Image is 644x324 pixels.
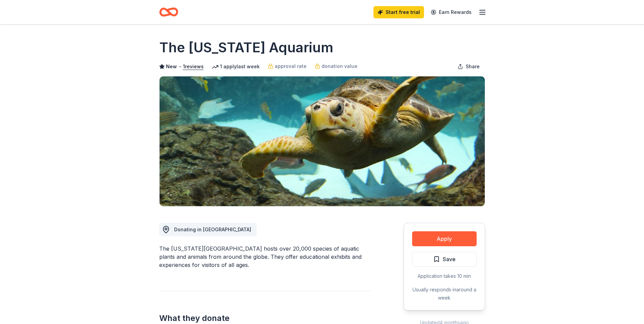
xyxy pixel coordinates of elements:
div: Usually responds in around a week [412,286,477,302]
a: donation value [315,62,357,70]
h1: The [US_STATE] Aquarium [159,38,333,57]
span: donation value [321,62,357,70]
a: approval rate [268,62,307,70]
span: Share [466,62,480,71]
h2: What they donate [159,313,371,324]
div: 1 apply last week [212,62,260,71]
img: Image for The Florida Aquarium [160,76,485,206]
span: New [166,62,177,71]
span: Donating in [GEOGRAPHIC_DATA] [174,227,251,232]
span: • [179,64,181,69]
a: Home [159,4,178,20]
a: Start free trial [373,6,424,18]
a: Earn Rewards [427,6,476,18]
button: Apply [412,231,477,246]
span: approval rate [275,62,307,70]
button: Share [452,60,485,73]
span: Save [443,255,456,264]
div: Application takes 10 min [412,272,477,280]
div: The [US_STATE][GEOGRAPHIC_DATA] hosts over 20,000 species of aquatic plants and animals from arou... [159,245,371,269]
button: Save [412,252,477,267]
button: 1reviews [183,62,204,71]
